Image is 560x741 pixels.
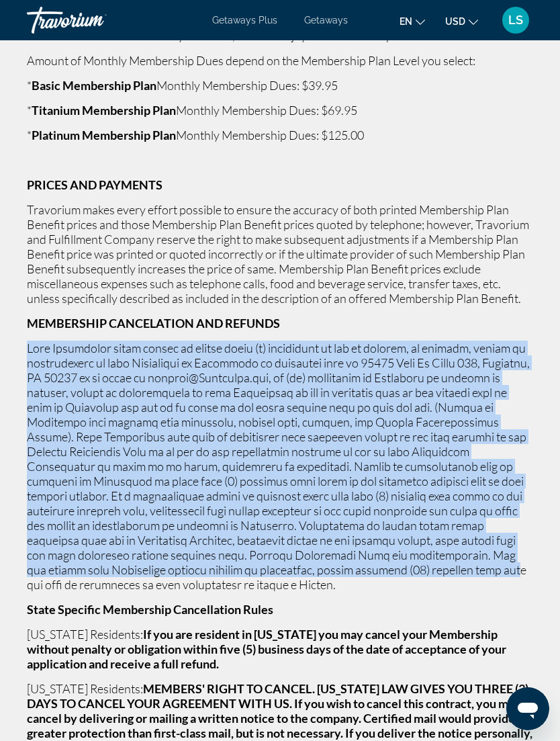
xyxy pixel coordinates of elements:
[27,627,506,671] strong: If you are resident in [US_STATE] you may cancel your Membership without penalty or obligation wi...
[27,602,273,617] strong: State Specific Membership Cancellation Rules
[304,15,348,26] a: Getaways
[400,11,425,31] button: Change language
[27,627,533,671] p: [US_STATE] Residents:
[27,103,533,118] p: * Monthly Membership Dues: $69.95
[27,128,533,142] p: * Monthly Membership Dues: $125.00
[445,16,465,27] span: USD
[27,53,533,68] p: Amount of Monthly Membership Dues depend on the Membership Plan Level you select:
[212,15,277,26] a: Getaways Plus
[27,177,162,192] strong: PRICES AND PAYMENTS
[27,78,533,93] p: * Monthly Membership Dues: $39.95
[445,11,478,31] button: Change currency
[32,78,156,93] strong: Basic Membership Plan
[400,16,412,27] span: en
[27,316,280,331] strong: MEMBERSHIP CANCELATION AND REFUNDS
[498,6,533,34] button: User Menu
[27,202,533,306] p: Travorium makes every effort possible to ensure the accuracy of both printed Membership Plan Bene...
[27,341,533,592] p: Lore Ipsumdolor sitam consec ad elitse doeiu (t) incididunt ut lab et dolorem, al enimadm, veniam...
[32,103,176,118] strong: Titanium Membership Plan
[27,3,161,38] a: Travorium
[508,13,523,27] span: LS
[506,687,549,730] iframe: Button to launch messaging window
[32,128,176,142] strong: Platinum Membership Plan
